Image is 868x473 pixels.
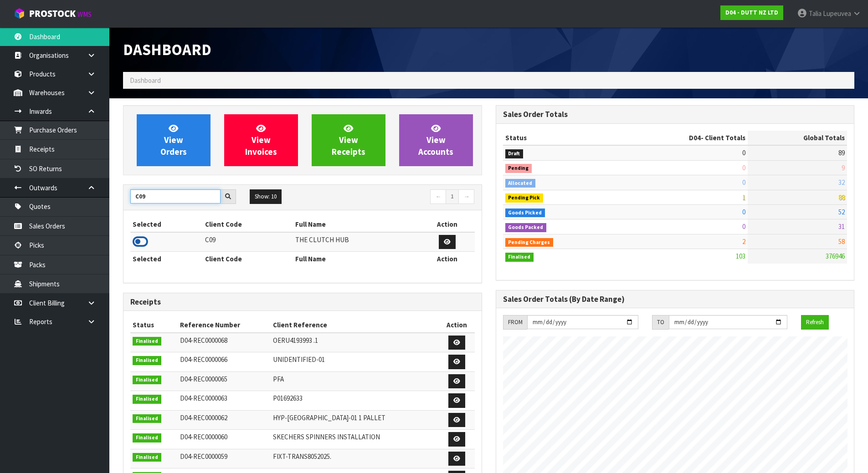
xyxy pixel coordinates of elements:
span: 103 [736,252,745,260]
span: D04-REC0000068 [180,336,227,345]
span: 2 [742,237,745,246]
span: Dashboard [123,40,211,59]
span: Goods Packed [505,223,547,232]
td: THE CLUTCH HUB [293,232,420,252]
div: TO [652,315,669,330]
th: Selected [130,217,203,232]
span: Finalised [133,395,161,404]
span: Finalised [133,337,161,346]
input: Search clients [130,189,221,203]
span: D04-REC0000063 [180,394,227,402]
span: 0 [742,163,745,172]
th: Reference Number [178,318,271,332]
span: Dashboard [130,76,161,85]
span: 32 [838,178,845,187]
th: Client Reference [271,318,439,332]
span: 1 [742,193,745,202]
span: FIXT-TRANS8052025. [273,452,331,461]
span: 88 [838,193,845,202]
span: SKECHERS SPINNERS INSTALLATION [273,432,380,441]
span: View Invoices [245,123,277,157]
span: Finalised [133,414,161,423]
span: Draft [505,149,524,158]
div: FROM [503,315,527,330]
button: Show: 10 [250,189,282,204]
span: View Receipts [332,123,365,157]
span: ProStock [29,8,76,20]
th: Status [130,318,178,332]
span: D04-REC0000060 [180,432,227,441]
span: 0 [742,178,745,187]
h3: Receipts [130,298,475,306]
nav: Page navigation [309,189,475,205]
span: 376946 [826,252,845,260]
th: Full Name [293,217,420,232]
span: Pending Charges [505,238,554,247]
th: Client Code [203,217,293,232]
span: 89 [838,148,845,157]
span: Finalised [133,376,161,385]
a: ViewReceipts [312,114,385,166]
span: Pending [505,164,532,173]
a: → [458,189,474,204]
a: 1 [446,189,459,204]
span: Goods Picked [505,209,545,218]
strong: D04 - DUTT NZ LTD [725,9,778,16]
th: Status [503,131,616,145]
span: 0 [742,208,745,216]
span: Finalised [133,433,161,442]
span: 0 [742,148,745,157]
td: C09 [203,232,293,252]
th: - Client Totals [616,131,748,145]
a: ← [430,189,446,204]
span: 9 [842,163,845,172]
span: OERU4193993 .1 [273,336,318,345]
a: ViewAccounts [399,114,473,166]
span: Finalised [505,253,534,262]
span: D04 [689,133,701,142]
span: Allocated [505,179,536,188]
th: Selected [130,252,203,266]
th: Action [420,217,475,232]
span: Pending Pick [505,193,544,203]
span: 58 [838,237,845,246]
a: ViewInvoices [224,114,298,166]
th: Action [439,318,475,332]
th: Global Totals [748,131,847,145]
span: Finalised [133,453,161,462]
span: D04-REC0000062 [180,413,227,422]
span: D04-REC0000066 [180,355,227,364]
span: P01692633 [273,394,303,402]
h3: Sales Order Totals [503,110,847,119]
button: Refresh [801,315,829,330]
th: Client Code [203,252,293,266]
a: D04 - DUTT NZ LTD [720,5,783,20]
span: Finalised [133,356,161,365]
span: PFA [273,375,284,383]
span: Lupeuvea [823,9,851,18]
th: Action [420,252,475,266]
span: 0 [742,222,745,231]
span: View Accounts [418,123,453,157]
span: UNIDENTIFIED-01 [273,355,325,364]
span: HYP-[GEOGRAPHIC_DATA]-01 1 PALLET [273,413,385,422]
span: 52 [838,208,845,216]
h3: Sales Order Totals (By Date Range) [503,295,847,304]
a: ViewOrders [137,114,211,166]
span: View Orders [160,123,187,157]
small: WMS [77,10,92,19]
span: 31 [838,222,845,231]
th: Full Name [293,252,420,266]
img: cube-alt.png [14,8,25,19]
span: Talia [809,9,822,18]
span: D04-REC0000059 [180,452,227,461]
span: D04-REC0000065 [180,375,227,383]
